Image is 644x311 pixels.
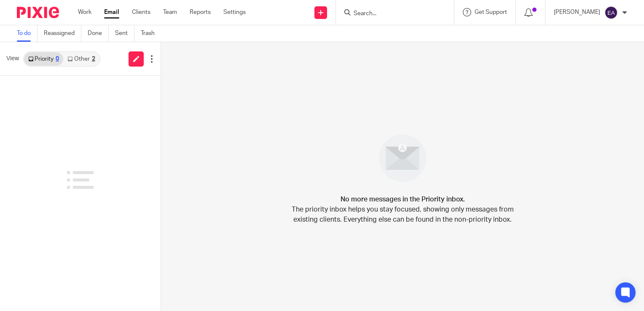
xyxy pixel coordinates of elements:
[17,25,38,42] a: To do
[24,52,63,66] a: Priority0
[63,52,99,66] a: Other2
[115,25,134,42] a: Sent
[190,8,211,16] a: Reports
[78,8,91,16] a: Work
[475,9,507,15] span: Get Support
[92,56,95,62] div: 2
[88,25,109,42] a: Done
[141,25,161,42] a: Trash
[163,8,177,16] a: Team
[104,8,119,16] a: Email
[291,204,514,225] p: The priority inbox helps you stay focused, showing only messages from existing clients. Everythin...
[132,8,150,16] a: Clients
[373,129,432,188] img: image
[341,194,465,204] h4: No more messages in the Priority inbox.
[223,8,246,16] a: Settings
[6,54,19,63] span: View
[44,25,81,42] a: Reassigned
[353,10,429,18] input: Search
[604,6,618,19] img: svg%3E
[554,8,600,16] p: [PERSON_NAME]
[56,56,59,62] div: 0
[17,7,59,18] img: Pixie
